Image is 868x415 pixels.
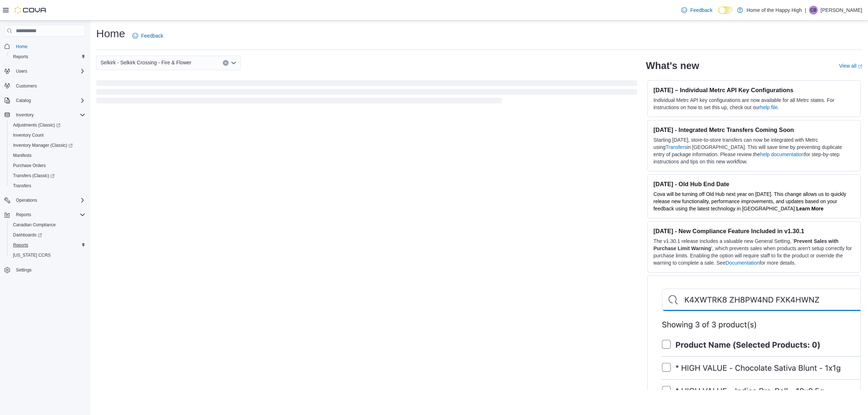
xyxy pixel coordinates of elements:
[7,150,88,161] button: Manifests
[10,171,58,180] a: Transfers (Classic)
[16,83,37,89] span: Customers
[10,161,85,170] span: Purchase Orders
[7,240,88,250] button: Reports
[809,6,818,14] div: Christy Brown
[726,260,759,266] a: Documentation
[10,161,49,170] a: Purchase Orders
[13,132,44,138] span: Inventory Count
[13,42,30,51] a: Home
[1,95,88,106] button: Catalog
[13,265,85,274] span: Settings
[13,111,85,119] span: Inventory
[654,191,846,211] span: Cova will be turning off Old Hub next year on [DATE]. This change allows us to quickly release ne...
[1,265,88,275] button: Settings
[13,163,46,168] span: Purchase Orders
[7,120,88,130] a: Adjustments (Classic)
[10,151,85,160] span: Manifests
[141,32,163,39] span: Feedback
[10,251,54,260] a: [US_STATE] CCRS
[10,141,76,150] a: Inventory Manager (Classic)
[839,63,862,69] a: View allExternal link
[13,252,51,258] span: [US_STATE] CCRS
[1,41,88,51] button: Home
[10,221,85,229] span: Canadian Compliance
[805,6,806,14] p: |
[690,7,712,14] span: Feedback
[10,52,85,61] span: Reports
[10,131,47,140] a: Inventory Count
[10,221,59,229] a: Canadian Compliance
[14,7,47,14] img: Cova
[13,54,28,60] span: Reports
[10,231,45,239] a: Dashboards
[654,238,855,266] p: The v1.30.1 release includes a valuable new General Setting, ' ', which prevents sales when produ...
[101,58,191,67] span: Selkirk - Selkirk Crossing - Fire & Flower
[10,181,85,190] span: Transfers
[7,52,88,62] button: Reports
[13,122,60,128] span: Adjustments (Classic)
[13,196,85,205] span: Operations
[13,81,85,90] span: Customers
[7,250,88,260] button: [US_STATE] CCRS
[821,6,862,14] p: [PERSON_NAME]
[7,230,88,240] a: Dashboards
[13,242,28,248] span: Reports
[10,241,31,249] a: Reports
[7,140,88,150] a: Inventory Manager (Classic)
[7,220,88,230] button: Canadian Compliance
[654,97,855,111] p: Individual Metrc API key configurations are now available for all Metrc states. For instructions ...
[16,267,31,273] span: Settings
[16,112,34,118] span: Inventory
[1,81,88,91] button: Customers
[10,171,85,180] span: Transfers (Classic)
[746,6,802,14] p: Home of the Happy High
[13,222,56,228] span: Canadian Compliance
[10,181,34,190] a: Transfers
[678,3,715,17] a: Feedback
[7,161,88,171] button: Purchase Orders
[16,212,31,218] span: Reports
[760,151,804,157] a: help documentation
[13,196,40,205] button: Operations
[16,197,37,203] span: Operations
[13,111,37,119] button: Inventory
[96,26,125,41] h1: Home
[654,126,855,133] h3: [DATE] - Integrated Metrc Transfers Coming Soon
[646,60,699,72] h2: What's new
[10,241,85,249] span: Reports
[1,210,88,220] button: Reports
[796,206,824,211] a: Learn More
[13,142,73,148] span: Inventory Manager (Classic)
[96,82,637,105] span: Loading
[4,38,85,294] nav: Complex example
[13,82,40,90] a: Customers
[858,64,862,69] svg: External link
[129,29,166,43] a: Feedback
[810,6,817,14] span: CB
[13,210,85,219] span: Reports
[13,210,34,219] button: Reports
[7,171,88,181] a: Transfers (Classic)
[10,131,85,140] span: Inventory Count
[13,96,34,105] button: Catalog
[654,180,855,188] h3: [DATE] - Old Hub End Date
[223,60,229,66] button: Clear input
[1,110,88,120] button: Inventory
[10,52,31,61] a: Reports
[10,121,85,129] span: Adjustments (Classic)
[13,67,85,76] span: Users
[13,96,85,105] span: Catalog
[1,66,88,76] button: Users
[1,195,88,205] button: Operations
[13,173,55,179] span: Transfers (Classic)
[13,42,85,51] span: Home
[13,232,42,238] span: Dashboards
[654,227,855,235] h3: [DATE] - New Compliance Feature Included in v1.30.1
[654,136,855,165] p: Starting [DATE], store-to-store transfers can now be integrated with Metrc using in [GEOGRAPHIC_D...
[654,86,855,94] h3: [DATE] – Individual Metrc API Key Configurations
[16,98,31,103] span: Catalog
[16,68,27,74] span: Users
[665,144,687,150] a: Transfers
